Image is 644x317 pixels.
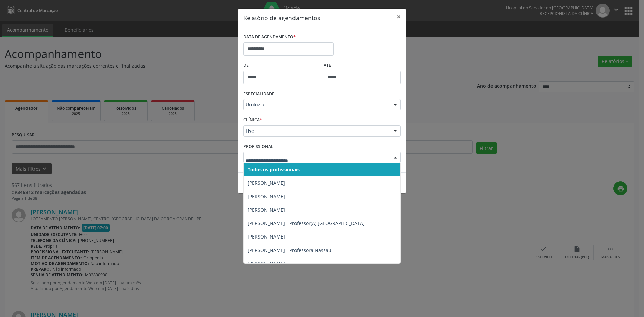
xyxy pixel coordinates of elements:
[248,166,300,173] span: Todos os profissionais
[248,207,285,213] span: [PERSON_NAME]
[246,128,387,135] span: Hse
[243,115,262,125] label: CLÍNICA
[246,101,387,108] span: Urologia
[243,60,320,71] label: De
[248,180,285,186] span: [PERSON_NAME]
[243,89,274,99] label: ESPECIALIDADE
[248,193,285,200] span: [PERSON_NAME]
[243,32,296,42] label: DATA DE AGENDAMENTO
[243,13,320,22] h5: Relatório de agendamentos
[248,233,285,240] span: [PERSON_NAME]
[248,220,365,226] span: [PERSON_NAME] - Professor(A) [GEOGRAPHIC_DATA]
[392,9,406,25] button: Close
[324,60,401,71] label: ATÉ
[248,260,285,267] span: [PERSON_NAME]
[243,141,273,152] label: PROFISSIONAL
[248,247,331,253] span: [PERSON_NAME] - Professora Nassau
